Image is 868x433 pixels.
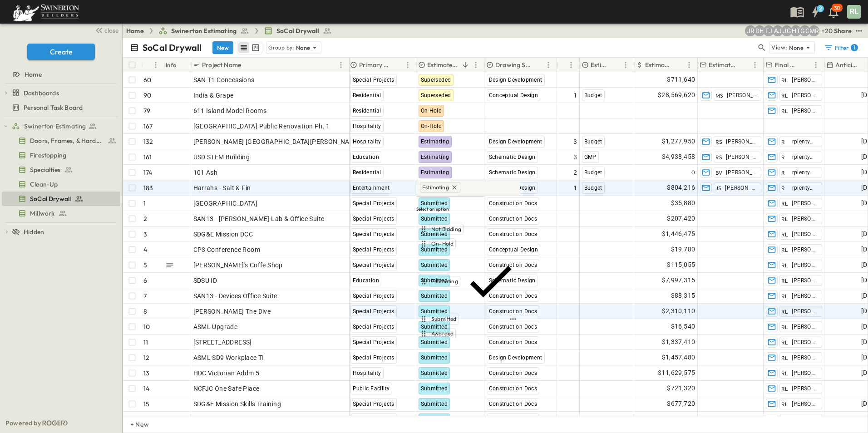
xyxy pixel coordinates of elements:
[781,25,792,36] div: Jorge Garcia (jorgarcia@swinerton.com)
[790,25,801,36] div: Haaris Tahmas (haaris.tahmas@swinerton.com)
[431,226,461,233] span: Not Bidding
[353,216,395,222] span: Special Projects
[353,385,390,392] span: Public Facility
[402,59,413,70] button: Menu
[789,43,804,52] p: None
[489,385,538,392] span: Construction Docs
[91,24,120,36] button: close
[353,339,395,345] span: Special Projects
[12,87,118,99] a: Dashboards
[2,101,118,114] a: Personal Task Board
[543,59,554,70] button: Menu
[489,339,538,345] span: Construction Docs
[781,169,785,176] span: R
[2,100,120,115] div: Personal Task Boardtest
[662,306,695,316] span: $2,310,110
[2,149,118,162] a: Firestopping
[662,337,695,347] span: $1,337,410
[353,231,395,237] span: Special Projects
[421,154,449,160] span: Estimating
[431,278,458,285] span: Estimating
[781,246,789,253] span: RL
[792,231,818,238] span: [PERSON_NAME]
[421,123,442,129] span: On-Hold
[353,77,395,83] span: Special Projects
[126,26,144,35] a: Home
[143,415,149,424] p: 16
[143,168,153,177] p: 174
[2,148,120,162] div: Firestoppingtest
[30,165,60,174] span: Specialties
[30,194,71,203] span: SoCal Drywall
[809,25,819,36] div: Meghana Raj (meghana.raj@swinerton.com)
[143,245,147,254] p: 4
[792,92,818,99] span: [PERSON_NAME]
[781,185,785,192] span: R
[584,92,602,98] span: Budget
[834,26,852,35] div: Share
[193,199,258,208] span: [GEOGRAPHIC_DATA]
[745,25,756,36] div: Joshua Russell (joshua.russell@swinerton.com)
[431,240,454,247] span: On-Hold
[573,153,577,162] span: 3
[662,152,695,162] span: $4,938,458
[353,200,395,207] span: Special Projects
[774,60,799,69] p: Final Reviewer
[781,354,789,361] span: RL
[30,180,58,189] span: Clean-Up
[781,138,785,145] span: R
[166,52,177,78] div: Info
[727,92,757,99] span: [PERSON_NAME]
[193,91,234,100] span: India & Grape
[645,60,672,69] p: Estimate Amount
[143,153,152,162] p: 161
[489,92,538,98] span: Conceptual Design
[143,276,147,285] p: 6
[620,59,631,70] button: Menu
[353,324,395,330] span: Special Projects
[853,25,864,36] button: test
[709,60,738,69] p: Estimate Lead
[635,165,697,180] div: 0
[853,44,855,51] h6: 1
[715,154,723,161] span: RS
[24,103,83,112] span: Personal Task Board
[193,183,251,192] span: Harrahs - Salt & Fin
[143,230,147,239] p: 3
[792,138,818,145] span: rplentywou
[143,399,149,408] p: 15
[781,308,789,315] span: RL
[24,89,59,98] span: Dashboards
[2,163,118,176] a: Specialties
[143,307,147,316] p: 8
[781,200,789,207] span: RL
[821,26,830,35] p: + 20
[662,275,695,285] span: $7,997,315
[421,138,449,145] span: Estimating
[792,369,818,377] span: [PERSON_NAME]
[193,291,277,300] span: SAN13 - Devices Office Suite
[202,60,241,69] p: Project Name
[781,277,789,284] span: RL
[662,229,695,239] span: $1,446,475
[353,370,381,376] span: Hospitality
[193,384,260,393] span: NCFJC One Safe Place
[193,230,253,239] span: SDG&E Mission DCC
[2,134,118,147] a: Doors, Frames, & Hardware
[781,324,789,330] span: RL
[143,122,153,131] p: 167
[610,60,620,70] button: Sort
[667,399,695,409] span: $677,720
[143,214,147,223] p: 2
[171,26,237,35] span: Swinerton Estimating
[2,177,120,192] div: Clean-Uptest
[715,92,724,99] span: MS
[250,42,261,53] button: kanban view
[726,153,757,161] span: [PERSON_NAME]
[353,401,395,407] span: Special Projects
[193,75,255,84] span: SAN T1 Concessions
[684,59,695,70] button: Menu
[130,420,136,429] p: + New
[792,385,818,392] span: [PERSON_NAME]
[674,60,684,70] button: Sort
